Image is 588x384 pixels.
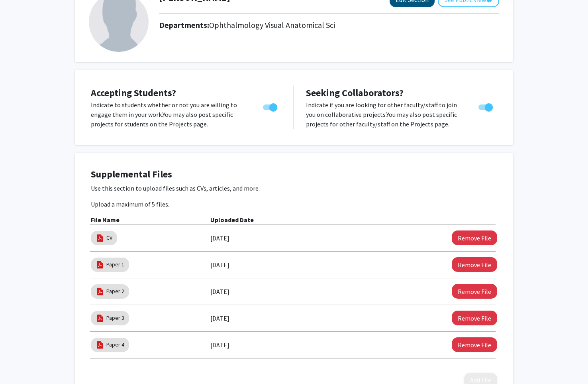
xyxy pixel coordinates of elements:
[153,20,505,30] h2: Departments:
[209,20,335,30] span: Ophthalmology Visual Anatomical Sci
[96,287,104,296] img: pdf_icon.png
[210,285,229,298] label: [DATE]
[106,341,124,349] a: Paper 4
[306,100,463,129] p: Indicate if you are looking for other faculty/staff to join you on collaborative projects. You ma...
[210,258,229,272] label: [DATE]
[96,260,104,269] img: pdf_icon.png
[452,257,497,272] button: Remove Paper 1 File
[106,260,124,269] a: Paper 1
[91,199,497,209] p: Upload a maximum of 5 files.
[260,100,282,112] div: Toggle
[452,230,497,245] button: Remove CV File
[210,216,254,224] b: Uploaded Date
[210,338,229,352] label: [DATE]
[210,231,229,245] label: [DATE]
[210,311,229,325] label: [DATE]
[106,234,112,242] a: CV
[96,234,104,242] img: pdf_icon.png
[6,348,34,378] iframe: Chat
[306,87,404,99] span: Seeking Collaborators?
[91,183,497,193] p: Use this section to upload files such as CVs, articles, and more.
[452,311,497,325] button: Remove Paper 3 File
[106,314,124,322] a: Paper 3
[91,216,120,224] b: File Name
[91,87,176,99] span: Accepting Students?
[106,287,124,295] a: Paper 2
[91,100,248,129] p: Indicate to students whether or not you are willing to engage them in your work. You may also pos...
[452,337,497,352] button: Remove Paper 4 File
[96,314,104,323] img: pdf_icon.png
[452,284,497,299] button: Remove Paper 2 File
[96,341,104,349] img: pdf_icon.png
[475,100,497,112] div: Toggle
[91,169,497,180] h4: Supplemental Files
